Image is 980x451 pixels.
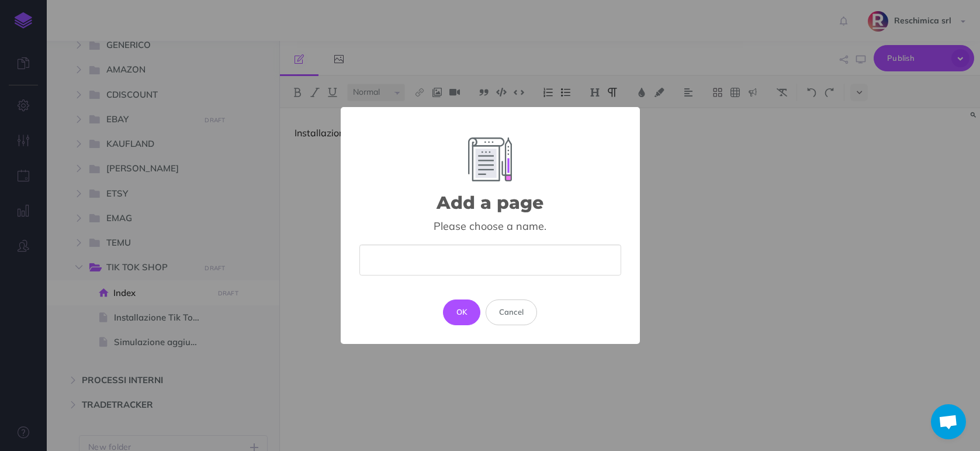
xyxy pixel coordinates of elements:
button: Cancel [486,299,538,325]
button: OK [443,299,481,325]
img: Add Element Image [468,137,512,181]
a: Aprire la chat [931,404,966,439]
h2: Add a page [437,193,543,212]
div: Please choose a name. [359,219,621,233]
